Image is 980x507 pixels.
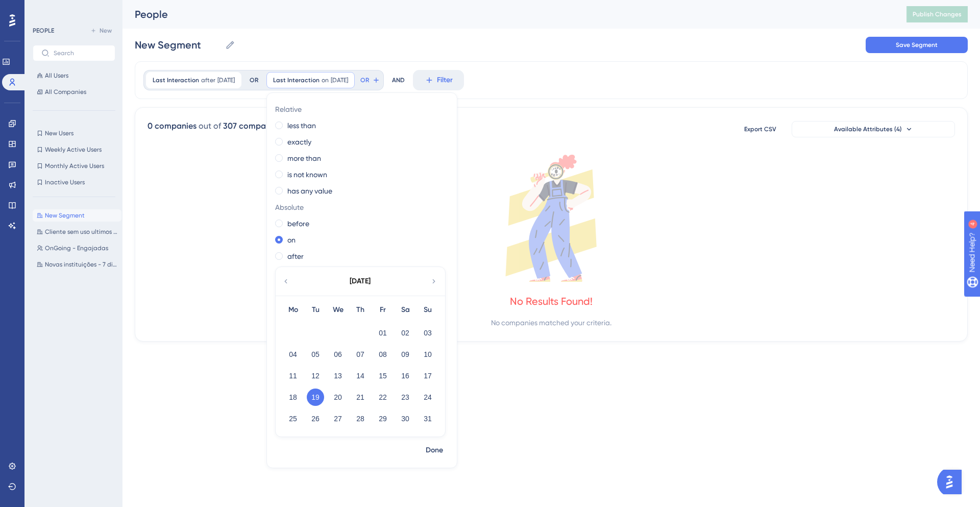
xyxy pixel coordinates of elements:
[352,346,369,363] button: 07
[33,160,115,172] button: Monthly Active Users
[148,120,197,132] div: 0 companies
[359,72,381,88] button: OR
[45,162,104,170] span: Monthly Active Users
[437,74,453,86] span: Filter
[374,410,391,427] button: 29
[394,304,416,316] div: Sa
[284,389,302,406] button: 18
[913,10,962,18] span: Publish Changes
[282,304,304,316] div: Mo
[33,127,115,139] button: New Users
[45,88,86,96] span: All Companies
[866,37,968,53] button: Save Segment
[937,467,968,497] iframe: UserGuiding AI Assistant Launcher
[397,389,414,406] button: 23
[287,136,311,148] label: exactly
[329,389,347,406] button: 20
[33,258,121,271] button: Novas instituições - 7 dias
[307,346,324,363] button: 05
[350,275,371,287] div: [DATE]
[329,346,347,363] button: 06
[33,209,121,222] button: New Segment
[349,304,372,316] div: Th
[153,76,199,84] span: Last Interaction
[352,410,369,427] button: 28
[135,38,221,52] input: Segment Name
[250,76,258,84] div: OR
[744,125,776,133] span: Export CSV
[307,367,324,384] button: 12
[327,304,349,316] div: We
[329,367,347,384] button: 13
[33,143,115,156] button: Weekly Active Users
[419,410,436,427] button: 31
[45,211,85,220] span: New Segment
[45,146,102,154] span: Weekly Active Users
[307,410,324,427] button: 26
[491,317,611,329] div: No companies matched your criteria.
[352,367,369,384] button: 14
[287,250,304,262] label: after
[87,25,115,37] button: New
[287,168,327,181] label: is not known
[45,260,117,269] span: Novas instituições - 7 dias
[287,185,332,197] label: has any value
[420,441,449,460] button: Done
[199,120,221,132] div: out of
[45,178,85,186] span: Inactive Users
[792,121,955,137] button: Available Attributes (4)
[304,304,327,316] div: Tu
[273,76,320,84] span: Last Interaction
[217,76,235,84] span: [DATE]
[419,389,436,406] button: 24
[352,389,369,406] button: 21
[287,152,321,164] label: more than
[510,294,593,308] div: No Results Found!
[374,324,391,342] button: 01
[426,444,443,456] span: Done
[275,103,445,115] span: Relative
[275,201,445,213] span: Absolute
[287,234,296,246] label: on
[287,218,309,230] label: before
[45,71,68,80] span: All Users
[33,176,115,188] button: Inactive Users
[374,367,391,384] button: 15
[45,129,73,137] span: New Users
[419,367,436,384] button: 17
[33,86,115,98] button: All Companies
[284,410,302,427] button: 25
[45,228,117,236] span: Cliente sem uso ultimos 7 dias
[372,304,394,316] div: Fr
[33,242,121,254] button: OnGoing - Engajadas
[54,50,107,57] input: Search
[416,304,439,316] div: Su
[374,389,391,406] button: 22
[329,410,347,427] button: 27
[896,41,938,49] span: Save Segment
[419,346,436,363] button: 10
[201,76,215,84] span: after
[360,76,369,84] span: OR
[322,76,329,84] span: on
[331,76,348,84] span: [DATE]
[307,389,324,406] button: 19
[397,324,414,342] button: 02
[223,120,281,132] div: 307 companies
[284,367,302,384] button: 11
[419,324,436,342] button: 03
[397,367,414,384] button: 16
[33,69,115,82] button: All Users
[834,125,902,133] span: Available Attributes (4)
[45,244,108,252] span: OnGoing - Engajadas
[135,7,881,21] div: People
[397,410,414,427] button: 30
[287,119,316,132] label: less than
[71,5,74,13] div: 4
[397,346,414,363] button: 09
[413,70,464,90] button: Filter
[33,226,121,238] button: Cliente sem uso ultimos 7 dias
[734,121,786,137] button: Export CSV
[24,3,64,15] span: Need Help?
